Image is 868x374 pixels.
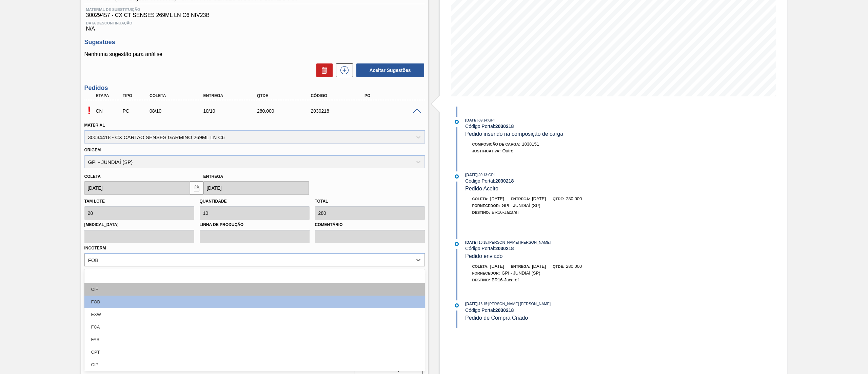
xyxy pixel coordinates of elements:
label: Incoterm [84,246,106,250]
label: Linha de Produção [200,220,310,230]
div: FOB [84,296,425,308]
p: Pendente de aceite [84,104,94,117]
div: Tipo [121,93,150,98]
span: : GPI [487,173,495,177]
span: : [PERSON_NAME] [PERSON_NAME] [487,240,551,244]
div: Coleta [148,93,209,98]
div: Código Portal: [465,178,626,184]
span: Destino: [472,278,490,282]
label: Coleta [84,174,101,179]
img: locked [193,184,201,192]
div: 10/10/2025 [201,108,263,114]
span: Pedido de Compra Criado [465,315,528,321]
span: [DATE] [532,264,546,269]
span: [DATE] [490,196,504,201]
div: Código [309,93,370,98]
input: dd/mm/yyyy [203,181,309,195]
div: 08/10/2025 [148,108,209,114]
span: Coleta: [472,197,489,201]
span: - 09:14 [478,118,487,122]
span: - 16:15 [478,241,487,244]
p: Nenhuma sugestão para análise [84,51,425,57]
span: Qtde: [553,264,564,268]
h3: Pedidos [84,85,425,92]
span: Coleta: [472,264,489,268]
span: Pedido enviado [465,253,502,259]
span: Fornecedor: [472,204,500,208]
label: Entrega [203,174,223,179]
button: Aceitar Sugestões [356,63,424,77]
label: Quantidade [200,199,227,204]
div: Nova sugestão [333,63,353,77]
span: GPI - JUNDIAÍ (SP) [501,270,540,276]
div: PO [363,93,424,98]
span: Material de Substituição [86,7,423,12]
span: - 09:13 [478,173,487,177]
span: Entrega: [511,197,530,201]
span: [DATE] [465,173,477,177]
button: locked [190,181,203,195]
div: FAS [84,333,425,346]
label: Material [84,123,105,128]
div: CIF [84,283,425,296]
img: atual [455,174,459,179]
div: Qtde [255,93,317,98]
strong: 2030218 [495,307,514,313]
span: BR16-Jacareí [492,277,518,282]
span: Justificativa: [472,149,501,153]
input: dd/mm/yyyy [84,181,190,195]
span: : GPI [487,118,495,122]
span: - 16:15 [478,302,487,306]
div: Código Portal: [465,124,626,129]
div: Aceitar Sugestões [353,63,425,78]
label: Total [315,199,328,204]
div: Etapa [94,93,123,98]
span: Entrega: [511,264,530,268]
label: Tam lote [84,199,105,204]
strong: 2030218 [495,246,514,251]
span: Composição de Carga : [472,142,520,146]
div: FOB [88,257,99,263]
strong: 2030218 [495,124,514,129]
div: 280,000 [255,108,317,114]
div: CPT [84,346,425,358]
span: : [PERSON_NAME] [PERSON_NAME] [487,302,551,306]
span: 280,000 [566,264,582,269]
div: Pedido de Compra [121,108,150,114]
img: atual [455,303,459,307]
span: Qtde: [553,197,564,201]
h3: Sugestões [84,39,425,46]
span: GPI - JUNDIAÍ (SP) [501,203,540,208]
div: EXW [84,308,425,321]
img: atual [455,120,459,124]
span: 280,000 [566,196,582,201]
span: [DATE] [465,302,477,306]
span: 30029457 - CX CT SENSES 269ML LN C6 NIV23B [86,12,423,18]
div: Composição de Carga em Negociação [94,104,123,118]
span: 1838151 [522,142,539,147]
div: 2030218 [309,108,370,114]
span: [DATE] [465,240,477,244]
div: Entrega [201,93,263,98]
span: Destino: [472,210,490,214]
p: CN [96,108,122,114]
div: FCA [84,321,425,333]
span: [DATE] [490,264,504,269]
span: Pedido inserido na composição de carga [465,131,563,137]
span: Fornecedor: [472,271,500,275]
img: atual [455,242,459,246]
div: Código Portal: [465,307,626,313]
label: Comentário [315,220,425,230]
div: CIP [84,358,425,371]
span: Pedido Aceito [465,186,498,191]
span: Data Descontinuação [86,21,423,25]
div: N/A [84,18,425,32]
span: [DATE] [532,196,546,201]
span: BR16-Jacareí [492,210,518,215]
div: Excluir Sugestões [313,63,333,77]
label: [MEDICAL_DATA] [84,220,194,230]
span: [DATE] [465,118,477,122]
strong: 2030218 [495,178,514,184]
span: Outro [502,148,513,153]
div: Código Portal: [465,246,626,251]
